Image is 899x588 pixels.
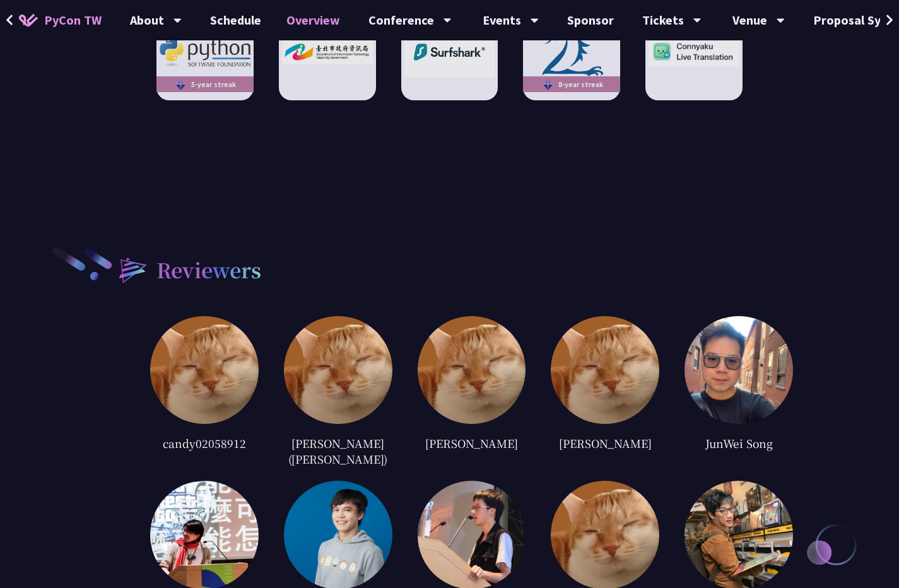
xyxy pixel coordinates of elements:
img: default.0dba411.jpg [284,316,392,425]
div: 5-year streak [156,76,254,92]
img: default.0dba411.jpg [418,316,526,425]
img: sponsor-logo-diamond [173,77,188,92]
img: default.0dba411.jpg [551,316,659,425]
div: JunWei Song [685,433,793,452]
span: PyCon TW [44,11,102,30]
img: cc92e06fafd13445e6a1d6468371e89a.jpg [685,316,793,425]
img: 天瓏資訊圖書 [526,10,617,94]
a: PyCon TW [6,4,114,36]
div: candy02058912 [150,433,259,452]
img: sponsor-logo-diamond [541,77,555,92]
img: Python Software Foundation [160,37,250,67]
img: Connyaku [649,37,739,66]
img: heading-bullet [106,245,156,293]
div: 8-year streak [523,76,620,92]
img: Department of Information Technology, Taipei City Government [282,40,373,64]
div: [PERSON_NAME] [551,433,659,452]
div: [PERSON_NAME] [418,433,526,452]
img: Home icon of PyCon TW 2025 [19,14,38,26]
h2: Reviewers [156,254,261,285]
div: [PERSON_NAME] ([PERSON_NAME]) [284,433,392,468]
img: Surfshark [404,26,495,78]
img: default.0dba411.jpg [150,316,259,425]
